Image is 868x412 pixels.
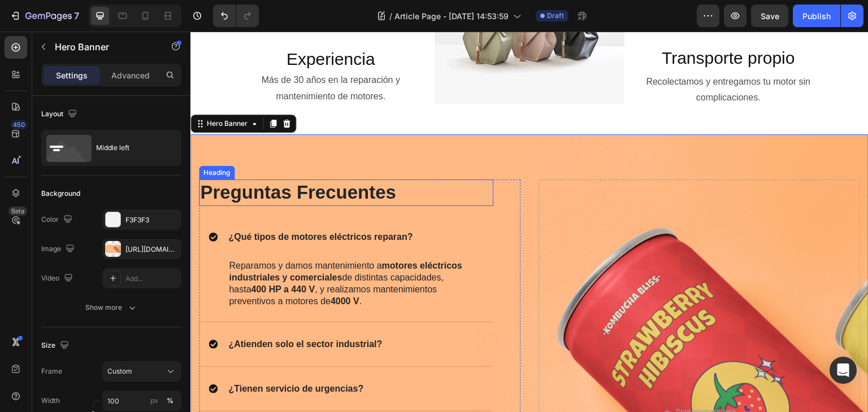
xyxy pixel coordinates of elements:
div: Heading [11,136,42,146]
strong: ¿Qué tipos de motores eléctricos reparan? [38,200,222,210]
div: [URL][DOMAIN_NAME] [125,244,179,255]
strong: ¿Atienden solo el sector industrial? [38,308,192,317]
button: Publish [793,5,840,27]
div: Layout [41,107,79,122]
div: Background [41,189,80,199]
button: Custom [102,361,181,382]
p: Recolectamos y entregamos tu motor sin complicaciones. [444,42,632,75]
strong: ¿Tienen servicio de urgencias? [38,352,173,362]
button: 7 [5,5,84,27]
p: Hero Banner [55,40,151,54]
div: % [167,396,173,406]
div: Hero Banner [14,87,59,97]
button: % [147,394,161,407]
h2: Transporte propio [443,14,633,38]
p: Advanced [111,69,150,81]
span: Draft [547,11,564,21]
label: Width [41,396,60,406]
div: Publish [802,10,831,22]
div: px [150,396,158,406]
div: Open Intercom Messenger [830,357,857,384]
div: Size [41,338,71,353]
span: / [389,10,392,22]
button: Show more [41,297,181,318]
p: Settings [56,69,88,81]
iframe: Design area [190,32,868,412]
button: px [163,394,177,407]
span: Save [761,11,779,21]
input: px% [102,391,181,411]
h2: Preguntas Frecuentes [8,148,303,174]
div: Add... [125,274,179,284]
div: Drop element here [486,375,546,384]
strong: 4000 V [140,265,169,274]
button: Save [751,5,788,27]
span: Custom [107,366,132,376]
p: Reparamos y damos mantenimiento a de distintas capacidades, hasta , y realizamos mantenimientos p... [38,229,292,275]
span: Article Page - [DATE] 14:53:59 [394,10,509,22]
div: 450 [11,120,27,129]
div: Color [41,212,75,227]
label: Frame [41,366,62,376]
div: Beta [8,207,27,216]
strong: motores eléctricos industriales y comerciales [38,229,272,251]
div: Image [41,242,77,257]
div: Middle left [96,135,165,161]
strong: 400 HP a 440 V [60,253,124,262]
div: Show more [85,302,138,313]
div: F3F3F3 [125,215,179,225]
div: Video [41,271,75,286]
div: Undo/Redo [213,5,259,27]
p: 7 [74,9,79,23]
